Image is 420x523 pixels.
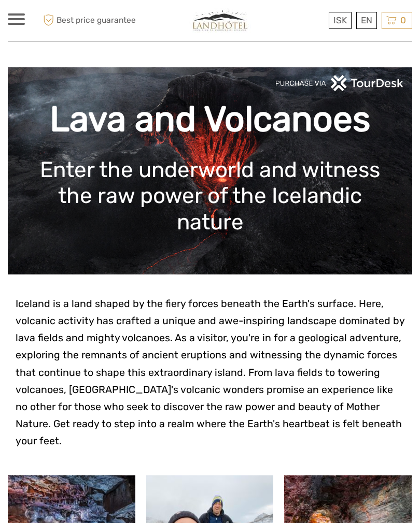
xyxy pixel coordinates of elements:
span: 0 [399,15,408,25]
span: Iceland is a land shaped by the fiery forces beneath the Earth's surface. Here, volcanic activity... [16,298,404,447]
h1: Lava and Volcanoes [23,98,397,140]
img: 794-4d1e71b2-5dd0-4a39-8cc1-b0db556bc61e_logo_small.jpg [185,8,256,33]
h1: Enter the underworld and witness the raw power of the Icelandic nature [23,157,397,235]
span: ISK [333,15,347,25]
img: PurchaseViaTourDeskwhite.png [275,75,404,91]
span: Best price guarantee [40,12,136,29]
div: EN [356,12,377,29]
